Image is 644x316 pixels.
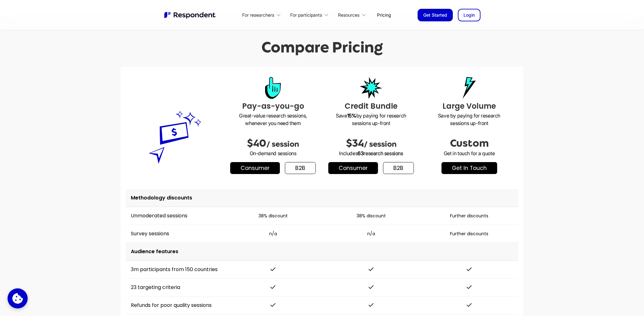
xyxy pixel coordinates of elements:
td: Further discounts [420,225,518,243]
td: 3m participants from 150 countries [126,261,224,279]
td: Methodology discounts [126,189,518,207]
td: Survey sessions [126,225,224,243]
a: get in touch [441,162,497,174]
span: $40 [247,138,266,149]
div: Resources [338,12,359,18]
span: / session [266,140,299,149]
a: Pricing [372,8,396,22]
p: On-demand sessions [229,150,317,157]
td: Further discounts [420,207,518,225]
td: n/a [224,225,322,243]
p: Save by paying for research sessions up-front [327,112,415,127]
span: $34 [346,138,364,149]
h2: Compare Pricing [261,39,383,56]
p: Great-value research sessions, whenever you need them [229,112,317,127]
h3: Large Volume [425,101,513,112]
td: Refunds for poor quality sessions [126,297,224,314]
td: 38% discount [322,207,420,225]
span: 63 [358,150,364,156]
a: b2b [383,162,414,174]
a: Consumer [230,162,280,174]
td: Audience features [126,243,518,261]
span: / session [364,140,397,149]
h3: Credit Bundle [327,101,415,112]
td: Unmoderated sessions [126,207,224,225]
span: Custom [450,138,489,149]
div: For participants [290,12,322,18]
div: Resources [335,8,372,22]
a: Get Started [418,9,453,21]
p: Includes [327,150,415,157]
a: home [164,11,217,19]
h3: Pay-as-you-go [229,101,317,112]
span: research sessions [364,150,403,156]
div: For researchers [242,12,274,18]
div: For participants [287,8,335,22]
p: Get in touch for a quote [425,150,513,157]
strong: 15% [347,112,356,119]
a: b2b [285,162,316,174]
div: For researchers [239,8,287,22]
a: Consumer [328,162,378,174]
a: Login [458,9,480,21]
p: Save by paying for research sessions up-front [425,112,513,127]
img: Untitled UI logotext [164,11,217,19]
td: n/a [322,225,420,243]
td: 23 targeting criteria [126,279,224,297]
td: 38% discount [224,207,322,225]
